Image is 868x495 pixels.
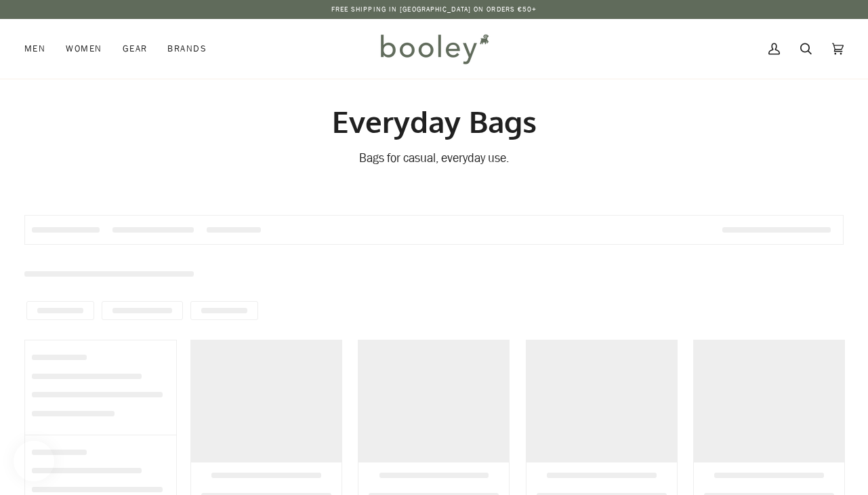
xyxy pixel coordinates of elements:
[56,19,112,79] a: Women
[112,19,158,79] a: Gear
[24,151,844,167] div: Bags for casual, everyday use.
[331,4,537,15] p: Free Shipping in [GEOGRAPHIC_DATA] on Orders €50+
[24,19,56,79] a: Men
[66,42,102,56] span: Women
[14,441,54,481] iframe: Button to open loyalty program pop-up
[375,29,493,68] img: Booley
[157,19,217,79] a: Brands
[167,42,207,56] span: Brands
[24,42,45,56] span: Men
[24,103,844,140] h1: Everyday Bags
[123,42,148,56] span: Gear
